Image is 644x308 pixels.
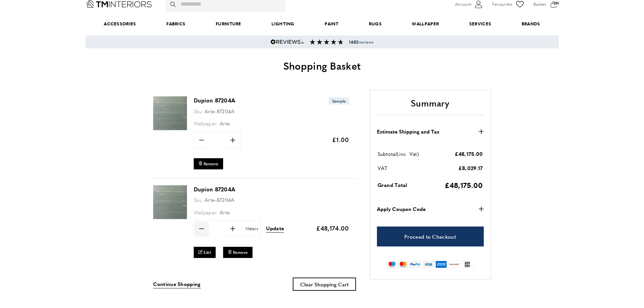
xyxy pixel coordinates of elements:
img: jcb [461,261,473,268]
span: Continue Shopping [153,280,201,287]
span: Arte-87204A [205,196,234,203]
span: Shopping Basket [283,58,361,73]
h2: Summary [377,97,484,115]
span: £1.00 [332,135,349,144]
span: Wallpaper: [194,120,218,127]
img: visa [423,261,434,268]
span: £48,175.00 [445,180,483,190]
button: Estimate Shipping and Tax [377,127,484,136]
span: £8,029.17 [458,164,483,171]
span: Remove [233,250,248,255]
span: Remove [204,161,218,167]
a: Dupion 87204A [153,125,187,131]
strong: Estimate Shipping and Tax [377,127,439,136]
span: VAT [378,164,388,171]
span: Sku: [194,108,203,115]
span: Update [266,224,284,232]
img: Reviews.io 5 stars [270,39,304,45]
img: paypal [409,261,421,268]
img: Reviews section [310,39,343,45]
a: Wallpaper [397,14,454,34]
button: Update [266,224,284,233]
img: maestro [387,261,397,268]
span: Sample [329,97,349,104]
img: american-express [435,261,447,268]
button: Remove Dupion 87204A [223,247,253,258]
button: Remove Dupion 87204A [194,158,223,169]
a: Fabrics [151,14,200,34]
span: Accessories [89,14,151,34]
span: Arte [220,209,230,216]
img: Dupion 87204A [153,96,187,130]
span: Meters [242,226,260,232]
span: Arte-87204A [205,108,234,115]
button: Clear Shopping Cart [293,278,356,291]
a: Services [454,14,506,34]
a: Rugs [354,14,397,34]
span: £48,174.00 [316,224,349,232]
span: reviews [349,39,373,45]
span: Edit [204,250,211,255]
a: Dupion 87204A [194,185,236,193]
span: (inc. Vat) [397,150,419,157]
button: Apply Coupon Code [377,205,484,213]
span: £48,175.00 [455,150,483,157]
a: Paint [310,14,354,34]
a: Lighting [257,14,310,34]
a: Continue Shopping [153,280,201,288]
strong: Apply Coupon Code [377,205,426,213]
a: Proceed to Checkout [377,227,484,246]
a: Dupion 87204A [194,96,236,104]
img: Dupion 87204A [153,185,187,219]
span: Grand Total [378,181,407,188]
img: mastercard [398,261,408,268]
span: Sku: [194,196,203,203]
span: Clear Shopping Cart [300,281,349,288]
a: Edit Dupion 87204A [194,247,216,258]
span: Favourites [492,1,512,8]
span: Account [455,1,471,8]
a: Furniture [200,14,256,34]
span: Wallpaper: [194,209,218,216]
span: Arte [220,120,230,127]
a: Brands [506,14,555,34]
span: Subtotal [378,150,397,157]
a: Dupion 87204A [153,214,187,220]
img: discover [448,261,460,268]
strong: 1652 [349,39,358,45]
